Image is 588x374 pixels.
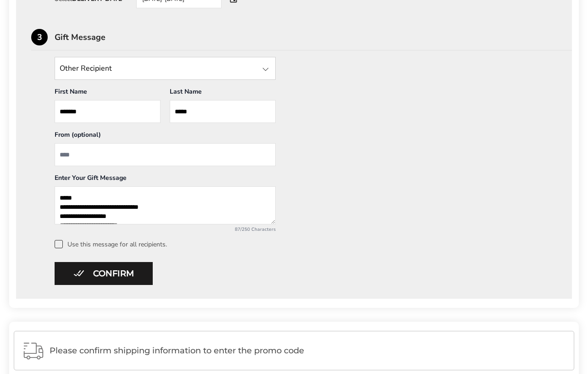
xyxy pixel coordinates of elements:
[170,100,276,123] input: Last Name
[55,57,276,80] input: State
[55,173,276,186] div: Enter Your Gift Message
[55,186,276,224] textarea: Add a message
[55,240,557,248] label: Use this message for all recipients.
[55,100,161,123] input: First Name
[170,87,276,100] div: Last Name
[55,87,161,100] div: First Name
[55,33,572,41] div: Gift Message
[55,143,276,166] input: From
[55,262,153,285] button: Confirm button
[55,226,276,233] div: 87/250 Characters
[50,346,566,355] span: Please confirm shipping information to enter the promo code
[31,29,48,45] div: 3
[55,130,276,143] div: From (optional)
